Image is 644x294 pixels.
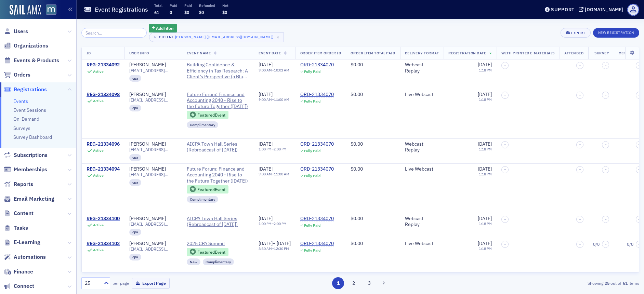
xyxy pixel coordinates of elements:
span: 61 [154,10,159,15]
a: Organizations [4,42,48,50]
span: Future Forum: Finance and Accounting 2040 - Rise to the Future Together (October 2025) [187,166,249,184]
div: Complimentary [187,196,218,203]
span: [DATE] [478,215,492,222]
span: Registration Date [448,51,486,55]
time: 8:30 AM [259,246,272,251]
div: [PERSON_NAME] [129,141,166,147]
a: Email Marketing [4,195,54,203]
a: [PERSON_NAME] [129,166,166,172]
a: Users [4,28,28,35]
a: View Homepage [41,4,56,16]
span: [EMAIL_ADDRESS][DOMAIN_NAME] [129,97,177,103]
a: ORD-21334070 [300,241,334,247]
a: Events [13,98,28,104]
span: [DATE] [259,62,273,68]
time: 1:00 PM [259,147,272,151]
div: 25 [85,280,100,287]
span: $0.00 [351,91,363,97]
span: [DATE] [259,215,273,222]
div: Recipient [154,35,174,39]
span: Event Name [187,51,211,55]
time: 11:00 AM [274,97,289,102]
time: 1:18 PM [479,246,492,251]
div: Featured Event [197,188,225,191]
a: ORD-21334070 [300,141,334,147]
div: Active [93,223,104,227]
a: Surveys [13,125,30,131]
div: New [187,258,200,265]
div: cpa [129,154,141,161]
div: REG-21334102 [87,241,120,247]
div: Featured Event [197,113,225,117]
span: $0 [222,10,227,15]
p: Paid [170,3,177,8]
div: cpa [129,254,141,260]
a: REG-21334092 [87,62,120,68]
span: Users [14,28,28,35]
div: – [259,241,291,247]
a: [PERSON_NAME] [129,92,166,98]
span: – [605,93,607,97]
span: – [504,143,506,147]
div: Live Webcast [405,166,439,172]
span: Add Filter [156,25,174,31]
a: ORD-21334070 [300,92,334,98]
span: [EMAIL_ADDRESS][DOMAIN_NAME] [129,222,177,227]
span: Future Forum: Finance and Accounting 2040 - Rise to the Future Together (November 2025) [187,92,249,110]
span: $0.00 [351,141,363,147]
span: Survey [594,51,609,55]
span: $0 [184,10,189,15]
span: [DATE] [478,166,492,172]
time: 12:30 PM [274,246,289,251]
div: – [259,68,289,72]
a: Finance [4,268,33,276]
span: – [579,242,581,246]
div: Active [93,148,104,153]
span: – [504,64,506,68]
span: – [504,217,506,221]
span: – [605,168,607,172]
div: REG-21334098 [87,92,120,98]
a: 2025 CPA Summit [187,241,249,247]
span: 0 / 0 [593,242,600,247]
span: Connect [14,282,34,290]
span: Building Confidence & Efficiency in Tax Research: A Client’s Perspective (a BlueJ Customer Spotli... [187,62,249,80]
span: [DATE] [259,141,273,147]
span: Order Item Order ID [300,51,341,55]
button: 2 [348,277,360,289]
span: [EMAIL_ADDRESS][DOMAIN_NAME] [129,68,177,73]
span: Subscriptions [14,151,48,159]
a: ORD-21334070 [300,166,334,172]
input: Search… [81,28,147,38]
div: Active [93,173,104,178]
div: cpa [129,105,141,111]
a: Survey Dashboard [13,134,52,140]
div: Export [571,31,585,35]
span: [DATE] [478,91,492,97]
div: Live Webcast [405,241,439,247]
a: REG-21334096 [87,141,120,147]
span: – [605,242,607,246]
span: – [605,143,607,147]
div: Fully Paid [304,248,320,253]
span: Delivery Format [405,51,439,55]
time: 1:18 PM [479,172,492,176]
span: – [504,168,506,172]
div: Featured Event [187,248,228,256]
span: AICPA Town Hall Series (Rebroadcast of 11/20/2025) [187,216,249,228]
a: Automations [4,253,46,261]
strong: 61 [621,280,629,286]
p: Total [154,3,162,8]
span: – [504,242,506,246]
span: Events & Products [14,57,59,64]
span: $0.00 [351,215,363,222]
div: Fully Paid [304,99,320,104]
div: [PERSON_NAME] ([EMAIL_ADDRESS][DOMAIN_NAME]) [175,34,274,40]
time: 9:00 AM [259,68,272,72]
span: [EMAIL_ADDRESS][DOMAIN_NAME] [129,172,177,177]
